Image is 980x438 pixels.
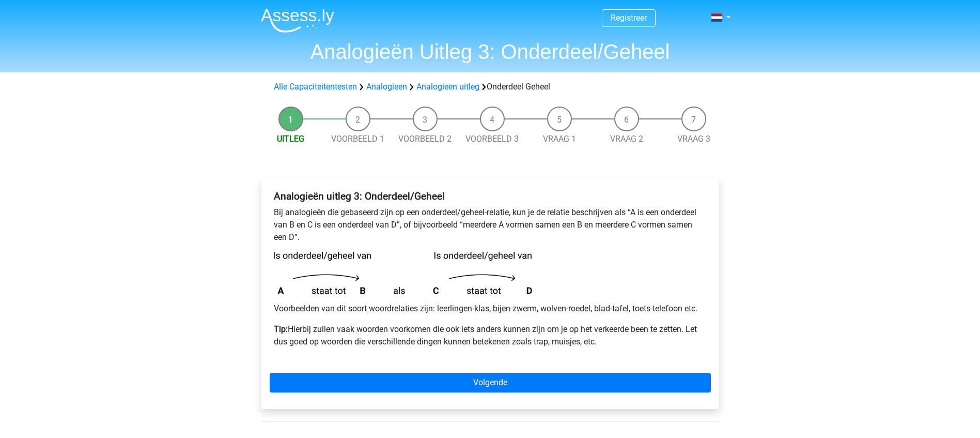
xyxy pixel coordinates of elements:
img: analgogies_pattern3.png [274,252,532,294]
div: Onderdeel Geheel [270,81,711,93]
a: Vraag 3 [677,134,710,144]
a: Registreer [611,13,647,23]
a: Analogieen [366,82,407,92]
b: Tip: [274,324,288,334]
a: Volgende [270,373,711,392]
p: Voorbeelden van dit soort woordrelaties zijn: leerlingen-klas, bijen-zwerm, wolven-roedel, blad-t... [274,303,707,315]
a: Voorbeeld 1 [331,134,384,144]
a: Vraag 1 [543,134,576,144]
img: Assessly [261,8,334,33]
a: Alle Capaciteitentesten [274,82,357,92]
h1: Analogieën Uitleg 3: Onderdeel/Geheel [253,39,728,64]
a: Vraag 2 [610,134,643,144]
p: Hierbij zullen vaak woorden voorkomen die ook iets anders kunnen zijn om je op het verkeerde been... [274,323,707,348]
a: Uitleg [277,134,304,144]
a: Voorbeeld 2 [398,134,452,144]
b: Analogieën uitleg 3: Onderdeel/Geheel [274,190,445,202]
p: Bij analogieën die gebaseerd zijn op een onderdeel/geheel-relatie, kun je de relatie beschrijven ... [274,206,707,244]
a: Analogieen uitleg [416,82,479,92]
a: Voorbeeld 3 [465,134,519,144]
